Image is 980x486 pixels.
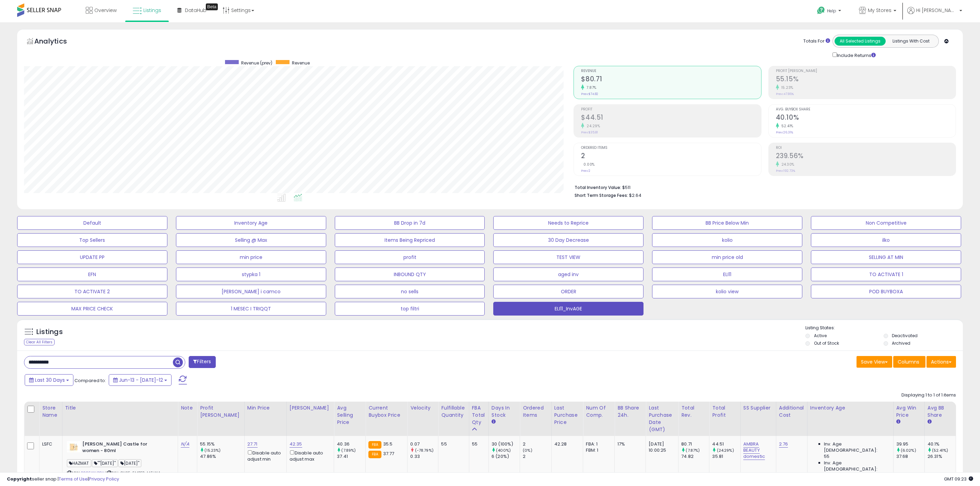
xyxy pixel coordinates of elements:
[776,114,956,123] h2: 40.10%
[189,356,215,368] button: Filters
[629,192,641,199] span: $2.64
[410,441,438,447] div: 0.07
[206,3,218,10] div: Tooltip anchor
[92,459,118,467] span: ""[DATE]"
[7,476,32,482] strong: Copyright
[554,441,578,447] div: 42.28
[493,250,644,264] button: TEST VIEW
[335,302,485,316] button: top filtri
[893,356,925,368] button: Columns
[472,441,483,447] div: 55
[176,268,326,281] button: stypka 1
[901,448,916,453] small: (6.02%)
[617,441,640,447] div: 17%
[584,85,597,90] small: 7.87%
[896,404,922,419] div: Avg Win Price
[581,130,598,134] small: Prev: $35.81
[176,302,326,316] button: 1 MESEC I TRIQQT
[17,216,167,230] button: Default
[247,404,284,412] div: Min Price
[617,404,643,419] div: BB Share 24h.
[204,448,221,453] small: (15.23%)
[652,268,802,281] button: ELI11
[200,453,244,460] div: 47.86%
[523,448,532,453] small: (0%)
[109,374,172,386] button: Jun-13 - [DATE]-12
[368,451,381,458] small: FBA
[65,404,175,412] div: Title
[649,441,673,453] div: [DATE] 10:00:25
[35,377,65,383] span: Last 30 Days
[200,404,241,419] div: Profit [PERSON_NAME]
[740,402,776,436] th: CSV column name: cust_attr_2_SS supplier
[898,358,919,365] span: Columns
[743,404,773,412] div: SS supplier
[42,404,59,419] div: Store Name
[586,441,609,447] div: FBA: 1
[776,169,795,173] small: Prev: 192.73%
[581,108,761,111] span: Profit
[928,419,932,425] small: Avg BB Share.
[247,441,258,448] a: 27.71
[119,377,163,383] span: Jun-13 - [DATE]-12
[811,285,961,298] button: POD BUYBOXA
[803,38,830,45] div: Totals For
[492,404,517,419] div: Days In Stock
[817,6,825,15] i: Get Help
[493,268,644,281] button: aged inv
[814,340,839,346] label: Out of Stock
[492,419,496,425] small: Days In Stock.
[575,192,628,198] b: Short Term Storage Fees:
[652,216,802,230] button: BB Price Below Min
[779,441,788,448] a: 2.76
[743,441,765,460] a: AMBRA BEAUTY domestic
[776,69,956,73] span: Profit [PERSON_NAME]
[335,250,485,264] button: profit
[7,476,119,483] div: seller snap | |
[67,459,91,467] span: HAZMAT
[811,250,961,264] button: SELLING AT MIN
[681,441,709,447] div: 80.71
[776,130,793,134] small: Prev: 26.31%
[926,356,956,368] button: Actions
[17,268,167,281] button: EFN
[812,1,848,22] a: Help
[368,441,381,449] small: FBA
[652,233,802,247] button: kolio
[712,453,740,460] div: 35.81
[811,233,961,247] button: ilko
[337,404,363,426] div: Avg Selling Price
[811,268,961,281] button: TO ACTIVATE 1
[916,7,957,14] span: Hi [PERSON_NAME]
[341,448,356,453] small: (7.89%)
[492,441,520,447] div: 30 (100%)
[835,37,886,46] button: All Selected Listings
[335,285,485,298] button: no sells
[292,60,310,66] span: Revenue
[17,250,167,264] button: UPDATE PP
[200,441,244,447] div: 55.15%
[335,233,485,247] button: Items Being Repriced
[74,377,106,384] span: Compared to:
[681,453,709,460] div: 74.82
[290,449,329,462] div: Disable auto adjust max
[907,7,962,22] a: Hi [PERSON_NAME]
[290,441,302,448] a: 42.35
[779,85,793,90] small: 15.23%
[335,268,485,281] button: INBOUND QTY
[118,459,141,467] span: [DATE]"
[649,404,675,433] div: Last Purchase Date (GMT)
[67,441,81,452] img: 317eaGEs1bL._SL40_.jpg
[89,476,119,482] a: Privacy Policy
[814,333,827,339] label: Active
[652,250,802,264] button: min price old
[652,285,802,298] button: kolio view
[857,356,892,368] button: Save View
[368,404,404,419] div: Current Buybox Price
[523,404,548,419] div: Ordered Items
[17,285,167,298] button: TO ACTIVATE 2
[472,404,486,426] div: FBA Total Qty
[575,185,621,190] b: Total Inventory Value:
[493,302,644,316] button: ELI11_InvAGE
[712,441,740,447] div: 44.51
